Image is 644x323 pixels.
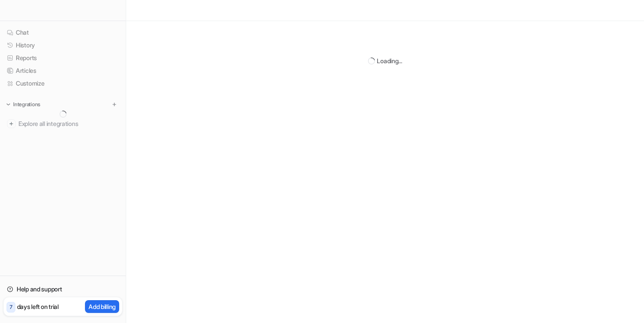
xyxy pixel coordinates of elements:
a: Reports [4,52,122,64]
img: expand menu [5,101,11,108]
button: Add billing [85,300,119,313]
a: Help and support [4,283,122,295]
img: menu_add.svg [111,101,117,108]
a: Customize [4,77,122,90]
img: explore all integrations [7,119,16,128]
a: Articles [4,65,122,77]
span: Explore all integrations [18,117,119,131]
a: Explore all integrations [4,118,122,130]
a: Chat [4,26,122,39]
div: Loading... [377,56,402,65]
a: History [4,39,122,51]
button: Integrations [4,100,43,109]
p: Integrations [13,101,40,108]
p: Add billing [88,302,116,311]
p: days left on trial [17,302,59,311]
p: 7 [10,303,12,311]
